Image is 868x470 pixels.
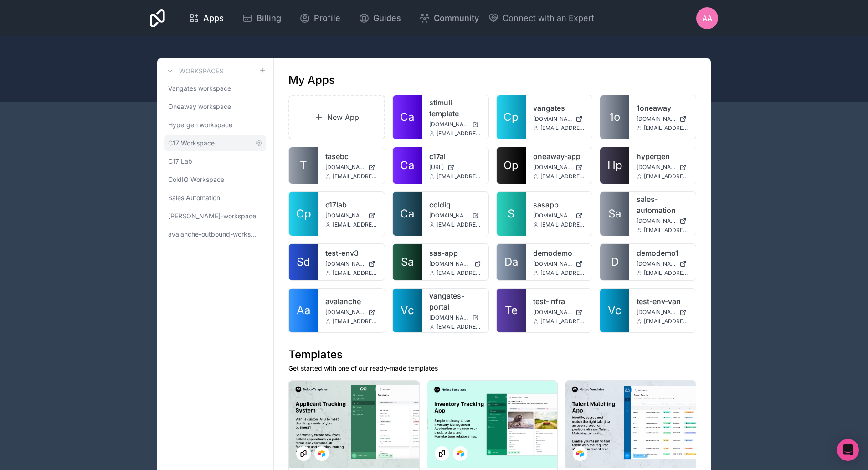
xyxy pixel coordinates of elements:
[164,80,266,97] a: Vangates workspace
[164,226,266,243] a: avalanche-outbound-workspace
[333,221,377,228] span: [EMAIL_ADDRESS]
[437,130,481,137] span: [EMAIL_ADDRESS][DOMAIN_NAME]
[576,450,584,457] img: Airtable Logo
[300,158,307,173] span: T
[540,318,585,325] span: [EMAIL_ADDRESS][DOMAIN_NAME]
[488,12,594,25] button: Connect with an Expert
[429,248,481,258] a: sas-app
[533,296,585,307] a: test-infra
[412,8,486,28] a: Community
[168,102,231,111] span: Oneaway workspace
[168,120,232,129] span: Hypergen workspace
[600,95,629,139] a: 1o
[429,164,444,171] span: [URL]
[540,269,585,277] span: [EMAIL_ADDRESS][DOMAIN_NAME]
[401,303,414,318] span: Vc
[373,12,401,25] span: Guides
[497,244,526,280] a: Da
[637,151,688,162] a: hypergen
[325,164,377,171] a: [DOMAIN_NAME]
[296,207,311,221] span: Cp
[600,244,629,280] a: D
[702,13,712,24] span: Aa
[179,67,223,76] h3: Workspaces
[325,212,365,219] span: [DOMAIN_NAME]
[325,296,377,307] a: avalanche
[533,164,585,171] a: [DOMAIN_NAME]
[608,303,621,318] span: Vc
[429,121,481,128] a: [DOMAIN_NAME]
[168,139,215,148] span: C17 Workspace
[637,164,688,171] a: [DOMAIN_NAME]
[533,309,585,316] a: [DOMAIN_NAME]
[637,260,676,268] span: [DOMAIN_NAME]
[457,450,464,457] img: Airtable Logo
[351,8,408,28] a: Guides
[637,217,688,225] a: [DOMAIN_NAME]
[533,260,585,268] a: [DOMAIN_NAME]
[289,244,318,280] a: Sd
[168,230,259,239] span: avalanche-outbound-workspace
[429,97,481,119] a: stimuli-template
[497,289,526,332] a: Te
[608,207,621,221] span: Sa
[333,173,377,180] span: [EMAIL_ADDRESS][DOMAIN_NAME]
[533,164,572,171] span: [DOMAIN_NAME]
[164,66,223,77] a: Workspaces
[637,115,676,123] span: [DOMAIN_NAME]
[164,208,266,224] a: [PERSON_NAME]-workspace
[289,192,318,236] a: Cp
[437,269,481,277] span: [EMAIL_ADDRESS][DOMAIN_NAME]
[504,255,518,269] span: Da
[400,158,414,173] span: Ca
[533,212,585,219] a: [DOMAIN_NAME]
[318,450,325,457] img: Airtable Logo
[497,192,526,236] a: S
[437,221,481,228] span: [EMAIL_ADDRESS][DOMAIN_NAME]
[644,227,688,234] span: [EMAIL_ADDRESS][DOMAIN_NAME]
[533,260,572,268] span: [DOMAIN_NAME]
[497,147,526,184] a: Op
[503,110,519,124] span: Cp
[644,269,688,277] span: [EMAIL_ADDRESS][DOMAIN_NAME]
[533,115,572,123] span: [DOMAIN_NAME]
[533,309,572,316] span: [DOMAIN_NAME]
[297,255,310,269] span: Sd
[289,289,318,332] a: Aa
[168,175,224,184] span: ColdIQ Workspace
[637,248,688,258] a: demodemo1
[437,323,481,331] span: [EMAIL_ADDRESS][DOMAIN_NAME]
[164,98,266,115] a: Oneaway workspace
[540,221,585,228] span: [EMAIL_ADDRESS][DOMAIN_NAME]
[203,12,224,25] span: Apps
[429,260,481,268] a: [DOMAIN_NAME]
[325,212,377,219] a: [DOMAIN_NAME]
[288,364,696,373] p: Get started with one of our ready-made templates
[429,164,481,171] a: [URL]
[393,289,422,332] a: Vc
[164,135,266,151] a: C17 Workspace
[637,260,688,268] a: [DOMAIN_NAME]
[533,115,585,123] a: [DOMAIN_NAME]
[297,303,310,318] span: Aa
[637,115,688,123] a: [DOMAIN_NAME]
[393,147,422,184] a: Ca
[325,309,377,316] a: [DOMAIN_NAME]
[393,95,422,139] a: Ca
[168,84,231,93] span: Vangates workspace
[600,147,629,184] a: Hp
[168,193,220,202] span: Sales Automation
[164,153,266,170] a: C17 Lab
[644,318,688,325] span: [EMAIL_ADDRESS][DOMAIN_NAME]
[600,289,629,332] a: Vc
[644,173,688,180] span: [EMAIL_ADDRESS][DOMAIN_NAME]
[325,248,377,258] a: test-env3
[289,147,318,184] a: T
[429,260,471,268] span: [DOMAIN_NAME]
[508,207,514,221] span: S
[429,199,481,210] a: coldiq
[333,318,377,325] span: [EMAIL_ADDRESS][DOMAIN_NAME]
[325,151,377,162] a: tasebc
[497,95,526,139] a: Cp
[505,303,518,318] span: Te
